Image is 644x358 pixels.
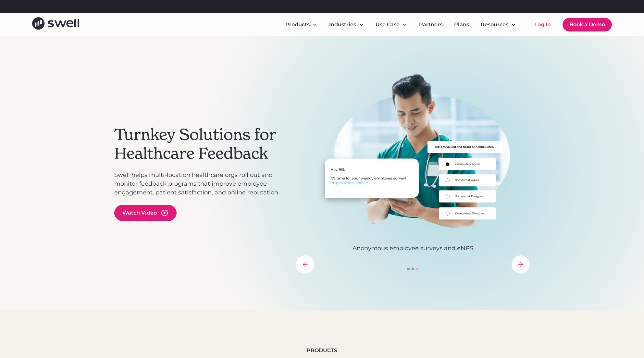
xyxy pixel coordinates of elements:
div: Industries [329,21,356,29]
div: Watch Video [122,209,157,217]
div: Use Case [376,21,400,29]
div: Show slide 1 of 3 [407,268,410,270]
a: home [32,17,79,32]
p: Swell helps multi-location healthcare orgs roll out and monitor feedback programs that improve em... [114,171,290,197]
a: Plans [449,18,474,31]
div: next slide [512,255,530,274]
div: Resources [476,18,521,31]
h2: Turnkey Solutions for Healthcare Feedback [114,125,290,163]
div: carousel [296,73,530,274]
div: Show slide 2 of 3 [412,268,414,270]
p: Anonymous employee surveys and eNPS [296,244,530,253]
div: previous slide [296,255,314,274]
div: Products [280,18,323,31]
div: Show slide 3 of 3 [416,268,419,270]
div: Industries [324,18,369,31]
a: Book a Demo [563,18,612,31]
div: Products [285,21,310,29]
div: Resources [481,21,508,29]
iframe: Chat Widget [530,288,644,358]
a: Log In [528,18,557,31]
div: 3 of 3 [296,73,530,253]
div: Products [197,347,447,354]
a: open lightbox [114,205,177,221]
a: Partners [414,18,448,31]
div: Use Case [370,18,413,31]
